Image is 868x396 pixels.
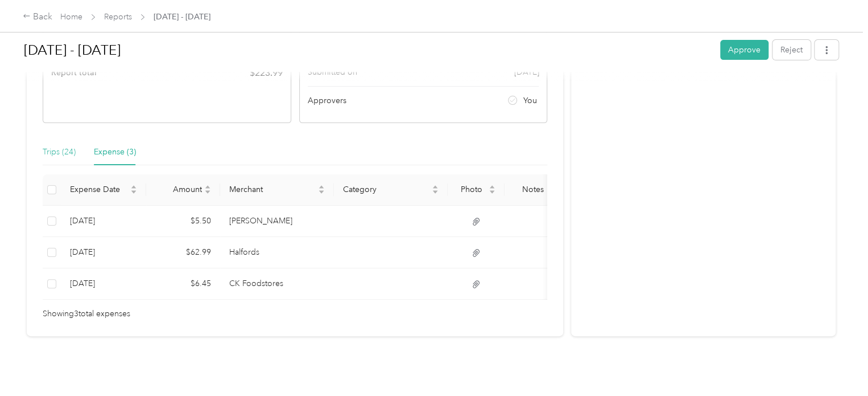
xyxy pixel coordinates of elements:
[61,174,146,206] th: Expense Date
[60,12,82,22] a: Home
[318,189,325,195] span: caret-down
[343,185,429,194] span: Category
[70,185,128,194] span: Expense Date
[505,174,561,206] th: Notes
[220,237,334,268] td: Halfords
[94,146,136,158] div: Expense (3)
[146,268,220,300] td: $6.45
[457,185,486,194] span: Photo
[130,183,137,190] span: caret-up
[318,183,325,190] span: caret-up
[104,12,132,22] a: Reports
[61,206,146,237] td: 9-15-2025
[220,174,334,206] th: Merchant
[130,189,137,195] span: caret-down
[61,268,146,300] td: 9-2-2025
[448,174,505,206] th: Photo
[204,183,211,190] span: caret-up
[24,36,712,64] h1: Sep 1 - 30, 2025
[43,308,130,320] span: Showing 3 total expenses
[220,206,334,237] td: Greggs
[220,268,334,300] td: CK Foodstores
[432,183,439,190] span: caret-up
[489,183,495,190] span: caret-up
[720,40,768,60] button: Approve
[61,237,146,268] td: 9-7-2025
[308,95,346,107] span: Approvers
[772,40,811,60] button: Reject
[229,185,316,194] span: Merchant
[146,174,220,206] th: Amount
[146,237,220,268] td: $62.99
[154,11,210,23] span: [DATE] - [DATE]
[155,185,202,194] span: Amount
[23,10,52,24] div: Back
[489,189,495,195] span: caret-down
[204,189,211,195] span: caret-down
[334,174,448,206] th: Category
[146,206,220,237] td: $5.50
[804,332,868,396] iframe: Everlance-gr Chat Button Frame
[523,95,537,107] span: You
[43,146,76,158] div: Trips (24)
[432,189,439,195] span: caret-down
